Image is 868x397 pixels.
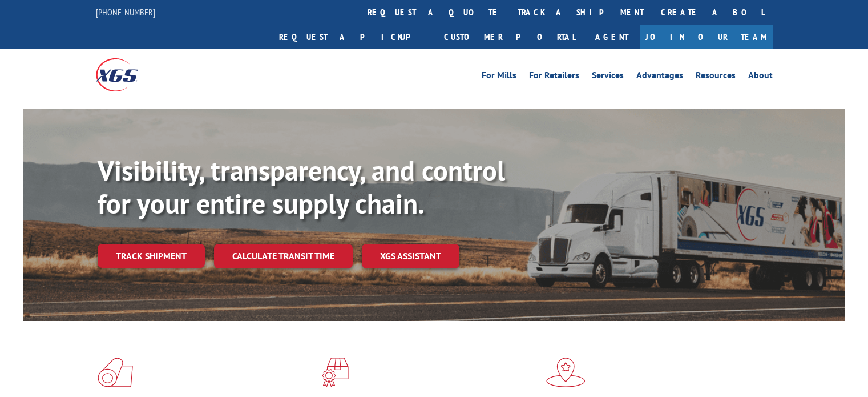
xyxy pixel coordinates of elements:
[362,244,459,268] a: XGS ASSISTANT
[98,153,505,221] b: Visibility, transparency, and control for your entire supply chain.
[592,71,624,83] a: Services
[529,71,579,83] a: For Retailers
[636,71,683,83] a: Advantages
[546,358,586,387] img: xgs-icon-flagship-distribution-model-red
[96,6,155,18] a: [PHONE_NUMBER]
[640,25,773,49] a: Join Our Team
[271,25,435,49] a: Request a pickup
[584,25,640,49] a: Agent
[482,71,516,83] a: For Mills
[98,244,205,268] a: Track shipment
[435,25,584,49] a: Customer Portal
[98,358,133,387] img: xgs-icon-total-supply-chain-intelligence-red
[696,71,736,83] a: Resources
[748,71,773,83] a: About
[214,244,353,268] a: Calculate transit time
[322,358,349,387] img: xgs-icon-focused-on-flooring-red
